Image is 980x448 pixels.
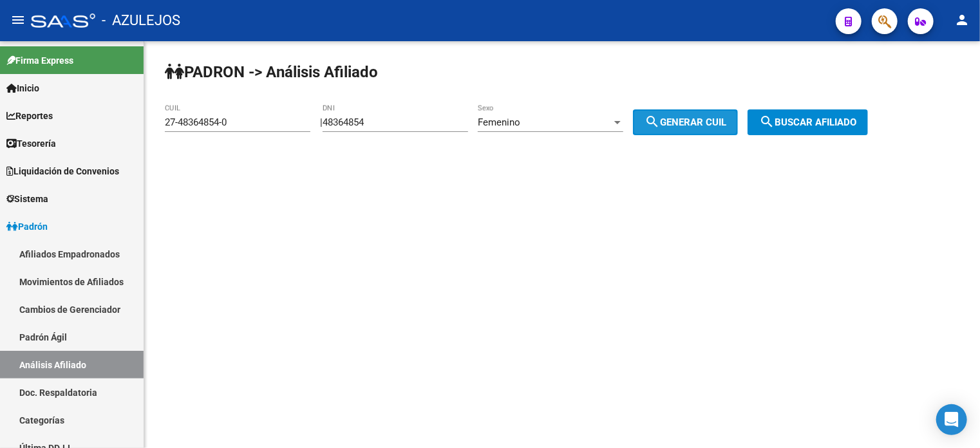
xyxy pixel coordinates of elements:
button: Generar CUIL [633,109,738,135]
div: Open Intercom Messenger [936,404,967,435]
span: - AZULEJOS [102,6,180,35]
span: Firma Express [6,53,73,68]
span: Tesorería [6,136,56,151]
mat-icon: search [645,114,660,129]
span: Buscar afiliado [759,117,856,128]
span: Reportes [6,109,53,123]
mat-icon: menu [10,12,26,28]
button: Buscar afiliado [748,109,868,135]
span: Sistema [6,192,48,206]
strong: PADRON -> Análisis Afiliado [165,63,378,81]
span: Padrón [6,219,48,234]
span: Femenino [478,117,520,128]
span: Liquidación de Convenios [6,164,119,178]
mat-icon: person [954,12,970,28]
div: | [320,117,748,128]
mat-icon: search [759,114,775,129]
span: Generar CUIL [645,117,726,128]
span: Inicio [6,81,39,95]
